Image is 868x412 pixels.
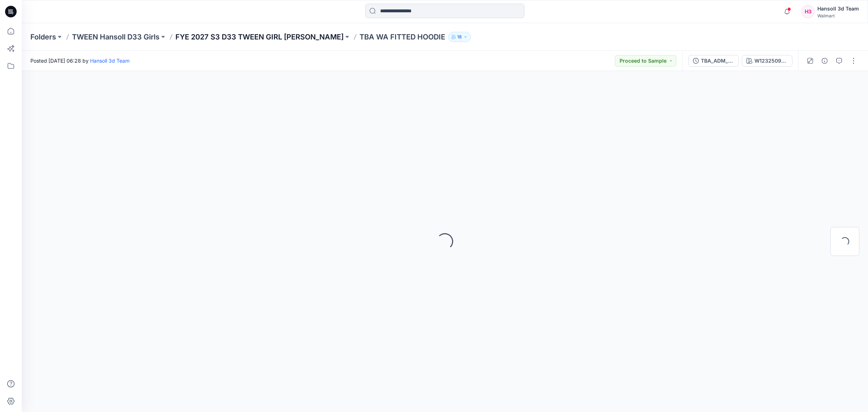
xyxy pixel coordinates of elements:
button: W123250917MJ05GA [742,55,792,67]
div: H3 [801,5,814,18]
p: 18 [457,33,462,41]
button: TBA_ADM_FC WA FITTED HOODIE_ASTM [688,55,739,67]
a: Folders [30,32,56,42]
div: Walmart [817,13,859,18]
button: Details [819,55,830,67]
button: 18 [448,32,471,42]
div: Hansoll 3d Team [817,4,859,13]
p: TBA WA FITTED HOODIE [359,32,445,42]
a: Hansoll 3d Team [90,58,129,64]
a: TWEEN Hansoll D33 Girls [72,32,159,42]
span: Posted [DATE] 06:28 by [30,57,129,64]
a: FYE 2027 S3 D33 TWEEN GIRL [PERSON_NAME] [175,32,344,42]
div: W123250917MJ05GA [754,57,788,65]
div: TBA_ADM_FC WA FITTED HOODIE_ASTM [701,57,734,65]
